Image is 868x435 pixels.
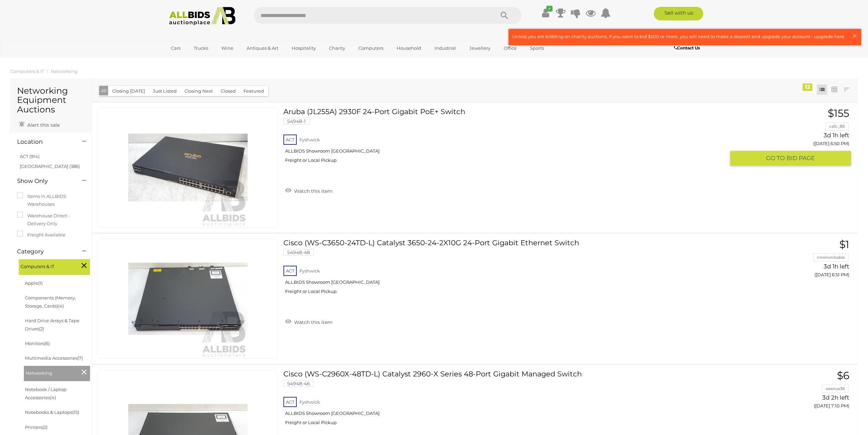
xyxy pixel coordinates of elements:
a: ACT (914) [20,154,40,159]
a: Cisco (WS-C2960X-48TD-L) Catalyst 2960-X Series 48-Port Gigabit Managed Switch 54948-46 ACT Fyshw... [289,370,725,431]
a: Cisco (WS-C3650-24TD-L) Catalyst 3650-24-2X10G 24-Port Gigabit Ethernet Switch 54948-48 ACT Fyshw... [289,239,725,299]
a: Contact Us [674,44,702,52]
div: 12 [803,83,812,91]
a: $1 Innimmitable 3d 1h left ([DATE] 6:51 PM) [735,239,851,281]
a: Household [392,43,426,54]
span: Alert this sale [26,122,60,128]
a: Computers [354,43,388,54]
button: Closing [DATE] [108,86,149,96]
a: Wine [217,43,238,54]
a: Office [499,43,521,54]
span: (4) [58,303,64,309]
span: Watch this item [292,188,333,194]
a: Watch this item [283,316,334,327]
button: Search [487,7,521,24]
i: ✔ [546,6,553,12]
span: GO TO [766,154,786,162]
a: Multimedia Accessories(7) [25,355,83,361]
span: (1) [38,280,43,286]
span: (2) [42,424,47,430]
a: Sell with us [654,7,703,20]
span: Computers & IT [20,261,72,270]
a: Antiques & Art [242,43,283,54]
button: Just Listed [149,86,181,96]
a: Watch this item [283,185,334,196]
img: 54948-48a.jpg [128,239,248,358]
a: $155 cafc_86 3d 1h left ([DATE] 6:50 PM) GO TOBID PAGE [735,108,851,166]
span: Networking [26,368,77,377]
span: BID PAGE [786,154,815,162]
a: Hospitality [287,43,320,54]
a: Computers & IT [10,68,44,74]
h4: Location [17,139,72,145]
button: Closing Next [180,86,217,96]
button: Featured [239,86,268,96]
a: Printers(2) [25,424,47,430]
a: Jewellery [465,43,495,54]
a: Notebooks & Laptops(15) [25,409,79,415]
a: Trucks [189,43,212,54]
a: Aruba (JL255A) 2930F 24-Port Gigabit PoE+ Switch 54948-1 ACT Fyshwick ALLBIDS Showroom [GEOGRAPHI... [289,108,725,168]
a: Components (Memory, Storage, Cards)(4) [25,295,76,308]
a: Alert this sale [17,119,61,129]
h4: Show Only [17,178,72,184]
span: (6) [44,341,50,346]
span: Watch this item [292,319,333,325]
span: × [852,29,858,42]
span: (4) [50,395,56,400]
a: Notebook / Laptop Accessories(4) [25,387,67,400]
span: (2) [39,326,44,331]
span: $1 [839,238,849,251]
a: Cars [166,43,185,54]
h1: Networking Equipment Auctions [17,86,85,114]
label: Warehouse Direct - Delivery Only [17,212,85,228]
a: $6 seanus36 3d 2h left ([DATE] 7:10 PM) [735,370,851,413]
span: $155 [828,107,849,120]
a: Apple(1) [25,280,43,286]
label: Items in ALLBIDS Warehouses [17,192,85,208]
h4: Category [17,248,72,255]
a: Industrial [430,43,460,54]
span: (15) [72,409,79,415]
span: (7) [77,355,83,361]
img: Allbids.com.au [165,7,239,26]
label: Freight Available [17,231,65,239]
button: GO TOBID PAGE [730,151,851,166]
a: ✔ [541,7,551,19]
a: Networking [51,68,77,74]
a: [GEOGRAPHIC_DATA] (386) [20,164,80,169]
a: Sports [526,43,548,54]
a: Charity [325,43,350,54]
span: $6 [837,369,849,382]
a: [GEOGRAPHIC_DATA] [166,54,224,65]
a: Hard Drive Arrays & Tape Drives(2) [25,318,79,331]
a: Monitors(6) [25,341,50,346]
img: 54948-1a.jpg [128,108,248,227]
button: Closed [217,86,240,96]
b: Contact Us [674,45,700,50]
button: All [99,86,108,96]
